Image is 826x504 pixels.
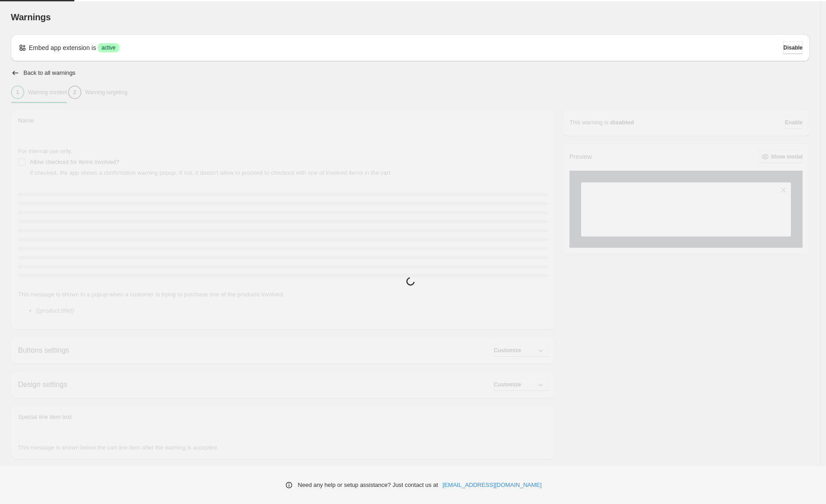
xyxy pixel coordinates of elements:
p: Embed app extension is [29,43,96,52]
h2: Back to all warnings [23,69,76,77]
button: Disable [783,41,803,54]
a: [EMAIL_ADDRESS][DOMAIN_NAME] [442,481,542,490]
span: Disable [783,44,803,51]
span: Warnings [11,12,51,22]
span: active [101,44,115,51]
